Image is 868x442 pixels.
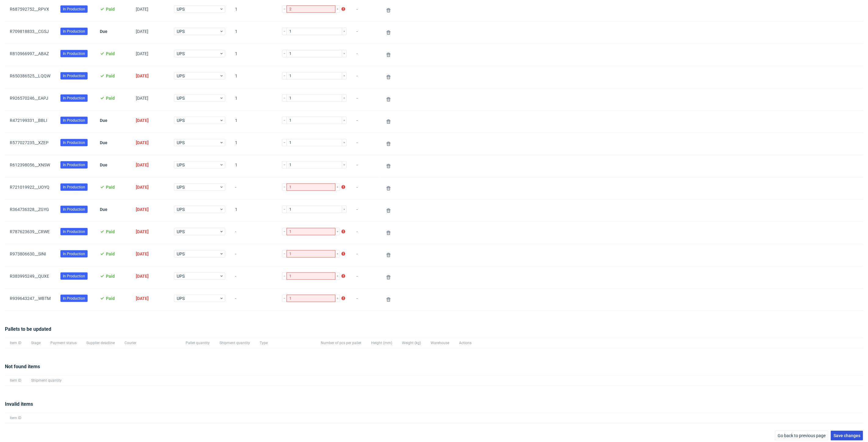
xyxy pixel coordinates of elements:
span: [DATE] [136,229,149,234]
span: Paid [106,229,115,234]
span: UPS [177,206,219,212]
span: - [356,51,375,59]
span: 1 [235,118,272,125]
a: R926570246__EAPJ [10,96,48,101]
span: - [356,162,375,170]
span: Pallet quantity [186,340,210,346]
span: Actions [459,340,472,346]
span: 1 [235,73,272,81]
div: Invalid items [5,401,863,413]
span: Paid [106,51,115,56]
span: 1 [235,207,272,214]
span: - [356,73,375,81]
span: Paid [106,73,115,78]
span: [DATE] [136,274,149,279]
span: Shipment quantity [31,378,62,383]
span: [DATE] [136,29,148,34]
span: UPS [177,229,219,235]
span: Paid [106,185,115,190]
span: [DATE] [136,140,149,145]
span: Due [100,29,107,34]
a: R612398056__XNSW [10,162,50,167]
a: R650386525__LQQW [10,73,50,78]
span: In Production [63,95,85,101]
span: - [356,29,375,36]
span: [DATE] [136,207,149,212]
span: In Production [63,140,85,145]
span: In Production [63,73,85,79]
span: Height (mm) [371,340,392,346]
span: [DATE] [136,296,149,301]
span: Paid [106,296,115,301]
span: UPS [177,184,219,190]
span: UPS [177,273,219,279]
span: Warehouse [431,340,449,346]
span: Paid [106,274,115,279]
span: In Production [63,118,85,123]
a: R472199331__BBLI [10,118,47,123]
span: UPS [177,73,219,79]
span: In Production [63,296,85,301]
span: UPS [177,295,219,301]
span: UPS [177,251,219,257]
a: R687592752__RPVX [10,7,49,12]
span: Due [100,162,107,167]
span: Payment status [50,340,77,346]
a: R364736328__ZGYG [10,207,49,212]
span: [DATE] [136,118,149,123]
span: 1 [235,7,272,14]
span: [DATE] [136,162,149,167]
span: Weight (kg) [402,340,421,346]
span: Number of pcs per pallet [321,340,361,346]
span: 1 [235,140,272,148]
span: - [356,229,375,237]
span: Type [260,340,311,346]
span: [DATE] [136,251,149,256]
span: 1 [235,51,272,59]
span: - [356,207,375,214]
span: UPS [177,28,219,34]
span: UPS [177,51,219,57]
span: - [235,185,272,192]
span: Paid [106,96,115,101]
span: In Production [63,29,85,34]
span: Stage [31,340,41,346]
span: - [356,251,375,259]
span: Due [100,207,107,212]
span: [DATE] [136,185,149,190]
button: Go back to previous page [775,431,828,440]
span: UPS [177,6,219,12]
span: UPS [177,162,219,168]
span: UPS [177,140,219,146]
span: In Production [63,273,85,279]
span: Paid [106,7,115,12]
span: [DATE] [136,73,149,78]
span: Save changes [834,433,860,438]
span: Due [100,140,107,145]
span: [DATE] [136,7,148,12]
span: In Production [63,51,85,56]
span: - [356,118,375,125]
span: Paid [106,251,115,256]
a: R721019922__UOYQ [10,185,49,190]
span: 1 [235,162,272,170]
span: In Production [63,6,85,12]
span: In Production [63,184,85,190]
span: - [235,274,272,281]
span: 1 [235,96,272,103]
span: Item ID [10,415,21,421]
span: - [235,251,272,259]
span: - [235,296,272,303]
span: Item ID [10,340,21,346]
a: R383995249__QUXE [10,274,49,279]
span: [DATE] [136,96,148,101]
span: - [356,140,375,148]
span: In Production [63,162,85,168]
button: Save changes [831,431,863,440]
a: R787623639__CRWE [10,229,50,234]
span: 1 [235,29,272,36]
span: In Production [63,229,85,234]
a: R973806630__SINI [10,251,46,256]
span: - [356,296,375,303]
